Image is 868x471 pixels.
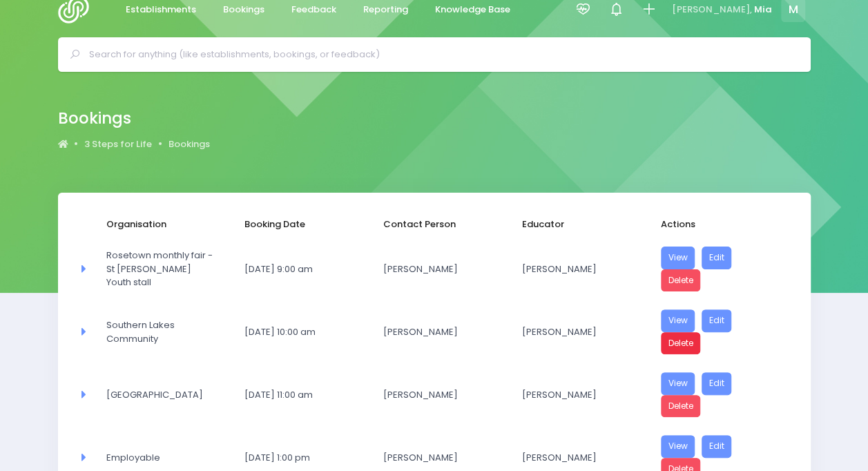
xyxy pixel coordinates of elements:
[754,3,772,17] span: Mia
[661,269,701,292] a: Delete
[513,363,652,426] td: Indu Bajwa
[513,238,652,300] td: Baden Hilton
[89,44,791,65] input: Search for anything (like establishments, bookings, or feedback)
[702,372,732,395] a: Edit
[661,395,701,418] a: Delete
[522,218,628,231] span: Educator
[652,300,791,363] td: <a href="https://3sfl.stjis.org.nz/booking/de684472-20fd-4d2c-a96d-0d921d2e960e" class="btn btn-p...
[244,262,351,276] span: [DATE] 9:00 am
[106,218,213,231] span: Organisation
[363,3,408,17] span: Reporting
[702,435,732,458] a: Edit
[291,3,336,17] span: Feedback
[106,318,213,345] span: Southern Lakes Community
[383,218,490,231] span: Contact Person
[383,325,490,339] span: [PERSON_NAME]
[661,309,695,332] a: View
[383,262,490,276] span: [PERSON_NAME]
[97,300,236,363] td: Southern Lakes Community
[522,262,628,276] span: [PERSON_NAME]
[652,363,791,426] td: <a href="https://3sfl.stjis.org.nz/booking/16f4cc7b-eb7b-405f-84b7-5f5e0991bb87" class="btn btn-p...
[235,363,374,426] td: 27 September 2025 11:00 am
[661,247,695,269] a: View
[126,3,196,17] span: Establishments
[244,451,351,465] span: [DATE] 1:00 pm
[661,372,695,395] a: View
[244,218,351,231] span: Booking Date
[106,249,213,289] span: Rosetown monthly fair - St [PERSON_NAME] Youth stall
[522,451,628,465] span: [PERSON_NAME]
[106,388,213,402] span: [GEOGRAPHIC_DATA]
[522,388,628,402] span: [PERSON_NAME]
[168,137,210,151] a: Bookings
[374,300,513,363] td: Melissa Sare
[106,451,213,465] span: Employable
[661,435,695,458] a: View
[97,363,236,426] td: Papatoetoe North School
[702,309,732,332] a: Edit
[374,363,513,426] td: Abby Anderson
[84,137,152,151] span: 3 Steps for Life
[235,238,374,300] td: 27 September 2025 9:00 am
[58,109,199,128] h2: Bookings
[97,238,236,300] td: Rosetown monthly fair - St John Youth stall
[383,451,490,465] span: [PERSON_NAME]
[672,3,752,17] span: [PERSON_NAME],
[235,300,374,363] td: 27 September 2025 10:00 am
[383,388,490,402] span: [PERSON_NAME]
[661,332,701,355] a: Delete
[223,3,264,17] span: Bookings
[661,218,767,231] span: Actions
[374,238,513,300] td: Baden Hilton
[435,3,510,17] span: Knowledge Base
[244,388,351,402] span: [DATE] 11:00 am
[522,325,628,339] span: [PERSON_NAME]
[702,247,732,269] a: Edit
[513,300,652,363] td: Morgan Osborne
[652,238,791,300] td: <a href="https://3sfl.stjis.org.nz/booking/7a017624-88c9-49ae-91e8-5b89e0534ff2" class="btn btn-p...
[244,325,351,339] span: [DATE] 10:00 am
